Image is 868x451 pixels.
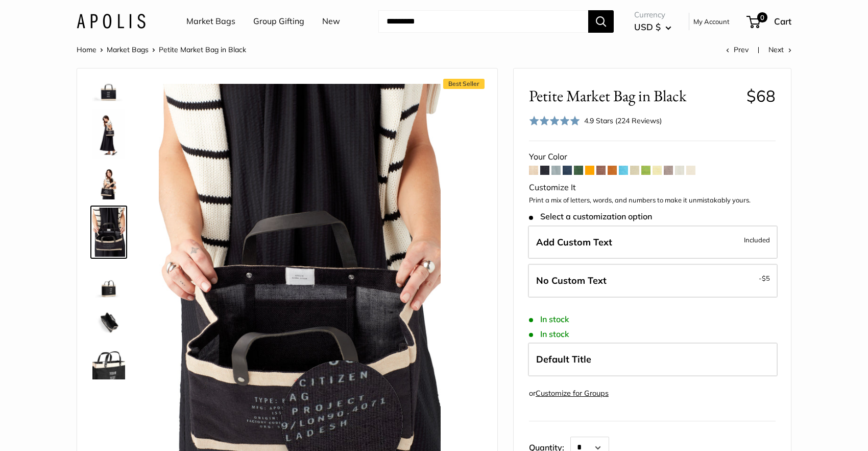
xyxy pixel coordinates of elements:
span: Select a customization option [529,212,652,221]
a: 0 Cart [748,13,791,30]
span: In stock [529,314,569,324]
button: Search [588,10,614,33]
a: Petite Market Bag in Black [90,263,127,300]
a: Group Gifting [253,14,304,29]
a: New [322,14,340,29]
img: Petite Market Bag in Black [92,167,125,199]
label: Default Title [528,343,778,376]
span: Best Seller [443,79,485,89]
span: Petite Market Bag in Black [159,45,246,54]
span: Petite Market Bag in Black [529,86,739,105]
a: Petite Market Bag in Black [90,206,127,259]
button: USD $ [634,19,671,35]
p: Print a mix of letters, words, and numbers to make it unmistakably yours. [529,195,776,206]
img: Petite Market Bag in Black [92,208,125,257]
a: Market Bags [186,14,235,29]
nav: Breadcrumb [77,43,246,56]
a: Customize for Groups [536,389,609,398]
a: description_Spacious inner area with room for everything. [90,304,127,341]
a: My Account [693,15,730,28]
label: Add Custom Text [528,225,778,259]
div: or [529,387,609,400]
a: Petite Market Bag in Black [90,165,127,201]
img: Apolis [77,14,146,29]
span: USD $ [634,21,661,32]
span: Add Custom Text [536,236,612,248]
span: Currency [634,8,671,22]
span: - [759,272,770,284]
a: Market Bags [107,45,149,54]
img: description_Make it yours with custom printed text. [92,69,125,101]
img: description_Super soft leather handles. [92,347,125,379]
a: Home [77,45,97,54]
a: Next [768,45,791,54]
span: No Custom Text [536,275,607,286]
div: Your Color [529,149,776,165]
a: Prev [726,45,749,54]
span: Cart [774,16,791,27]
span: Default Title [536,353,591,365]
span: 0 [757,12,767,22]
img: description_Spacious inner area with room for everything. [92,306,125,339]
a: description_Make it yours with custom printed text. [90,66,127,103]
span: $5 [762,274,770,282]
div: 4.9 Stars (224 Reviews) [584,115,662,126]
img: Petite Market Bag in Black [92,109,125,159]
span: $68 [746,86,776,106]
label: Leave Blank [528,264,778,298]
span: In stock [529,329,569,339]
span: Included [744,234,770,246]
div: 4.9 Stars (224 Reviews) [529,114,662,128]
img: Petite Market Bag in Black [92,265,125,298]
input: Search... [378,10,588,33]
a: Petite Market Bag in Black [90,107,127,161]
div: Customize It [529,180,776,195]
a: description_Super soft leather handles. [90,345,127,381]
